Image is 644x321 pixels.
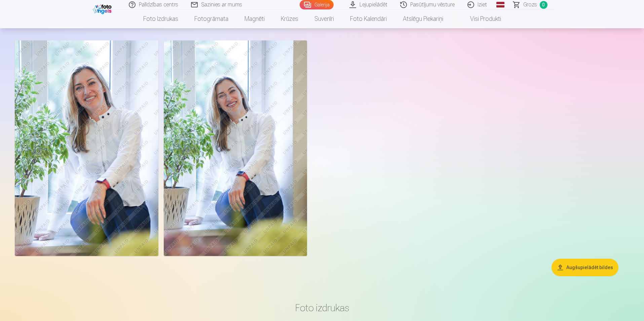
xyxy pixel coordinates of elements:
h3: Foto izdrukas [126,302,519,314]
button: Augšupielādēt bildes [552,259,618,276]
a: Foto izdrukas [135,9,186,28]
span: 0 [540,1,547,9]
a: Visi produkti [451,9,509,28]
a: Magnēti [236,9,273,28]
a: Foto kalendāri [342,9,395,28]
a: Krūzes [273,9,306,28]
img: /fa1 [93,3,113,14]
a: Fotogrāmata [186,9,236,28]
a: Suvenīri [306,9,342,28]
span: Grozs [523,1,537,9]
a: Atslēgu piekariņi [395,9,451,28]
